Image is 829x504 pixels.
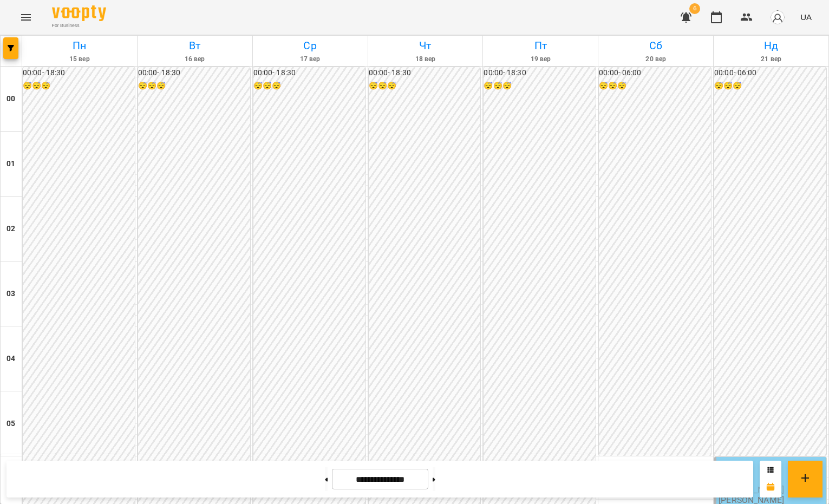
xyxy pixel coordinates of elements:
h6: 00:00 - 18:30 [369,67,481,79]
h6: 😴😴😴 [253,80,365,92]
span: 6 [689,3,700,14]
h6: 03 [6,288,15,300]
h6: Ср [254,37,366,54]
h6: 00:00 - 06:00 [714,67,826,79]
h6: Вт [139,37,251,54]
span: For Business [52,22,106,29]
h6: 05 [6,418,15,430]
h6: 17 вер [254,54,366,64]
button: Menu [13,4,39,30]
h6: 02 [6,223,15,235]
h6: 00:00 - 18:30 [138,67,250,79]
h6: 18 вер [370,54,481,64]
h6: Чт [370,37,481,54]
h6: 19 вер [485,54,596,64]
h6: 😴😴😴 [23,80,135,92]
h6: Сб [600,37,711,54]
h6: 😴😴😴 [369,80,481,92]
h6: 04 [6,353,15,365]
h6: Пт [485,37,596,54]
h6: 01 [6,158,15,170]
span: UA [800,11,812,23]
h6: Пн [24,37,135,54]
h6: Нд [715,37,827,54]
h6: 21 вер [715,54,827,64]
h6: 00:00 - 06:00 [599,67,711,79]
h6: 20 вер [600,54,711,64]
h6: 00 [6,93,15,105]
h6: 15 вер [24,54,135,64]
h6: 😴😴😴 [714,80,826,92]
h6: 00:00 - 18:30 [253,67,365,79]
h6: 😴😴😴 [138,80,250,92]
h6: 00:00 - 18:30 [484,67,596,79]
img: Voopty Logo [52,5,106,21]
button: UA [796,7,816,27]
h6: 😴😴😴 [484,80,596,92]
h6: 00:00 - 18:30 [23,67,135,79]
h6: 16 вер [139,54,251,64]
h6: 😴😴😴 [599,80,711,92]
img: avatar_s.png [770,10,785,25]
